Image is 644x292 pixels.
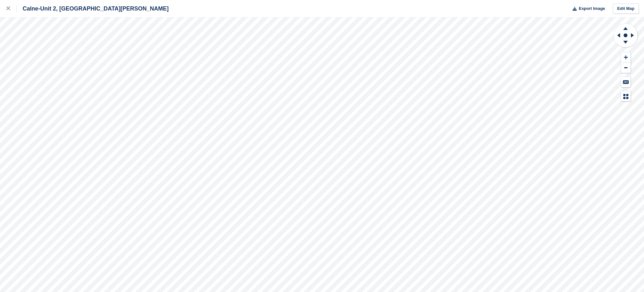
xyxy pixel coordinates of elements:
button: Export Image [569,4,605,14]
button: Zoom Out [621,63,631,73]
button: Keyboard Shortcuts [621,77,631,87]
a: Edit Map [613,4,639,14]
button: Zoom In [621,52,631,63]
span: Export Image [579,5,605,12]
button: Map Legend [621,91,631,102]
div: Calne-Unit 2, [GEOGRAPHIC_DATA][PERSON_NAME] [17,5,169,12]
